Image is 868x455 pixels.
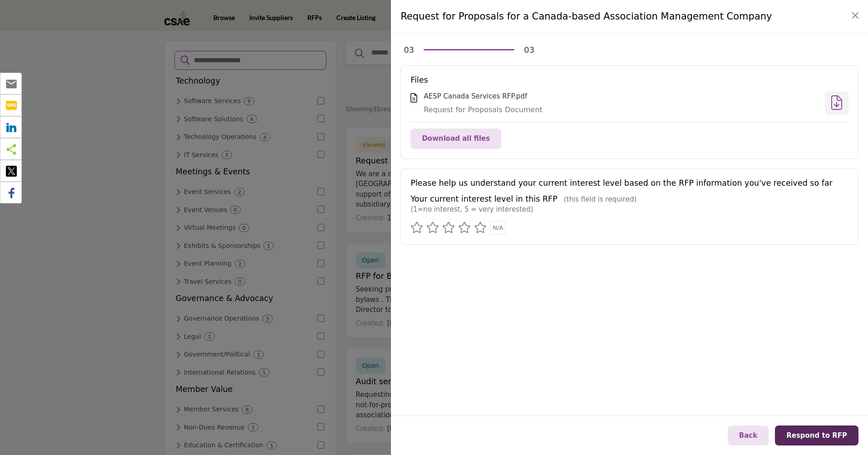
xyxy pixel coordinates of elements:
button: Respond to RFP [775,425,858,446]
h5: Please help us understand your current interest level based on the RFP information you've receive... [410,178,848,188]
h5: Files [410,75,848,85]
span: Back [739,431,757,440]
h4: Request for Proposals for a Canada-based Association Management Company [400,10,772,24]
span: Request for Proposals Document [424,105,542,114]
span: Respond to RFP [786,431,847,440]
span: (1=no interest, 5 = very interested) [410,205,533,213]
button: Download all files [410,129,501,149]
h5: Your current interest level in this RFP [410,194,557,204]
button: Back [728,425,769,446]
span: Download all files [422,134,490,143]
span: (this field is required) [564,195,637,203]
div: 03 [524,44,534,56]
div: AESP Canada Services RFP.pdf [424,91,819,102]
button: Close [849,9,862,22]
span: N/A [493,224,503,231]
div: 03 [404,44,414,56]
